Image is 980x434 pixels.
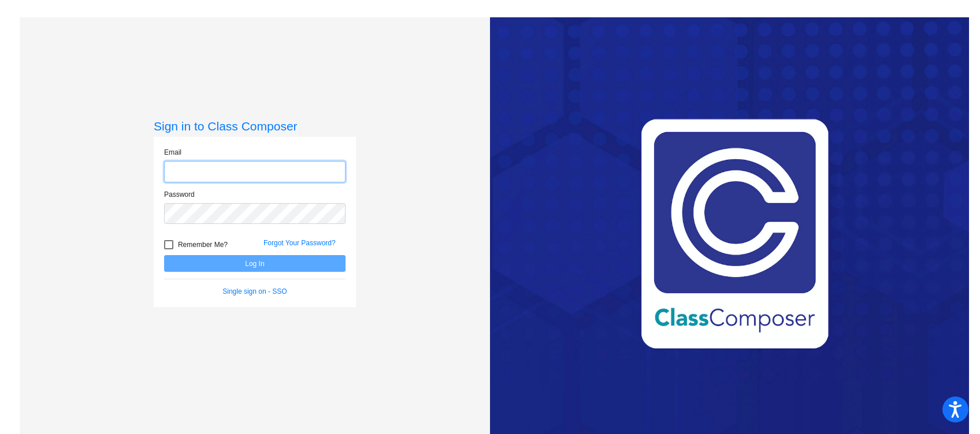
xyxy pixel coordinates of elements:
[164,189,195,200] label: Password
[164,147,181,158] label: Email
[178,238,228,252] span: Remember Me?
[263,239,336,247] a: Forgot Your Password?
[154,119,356,133] h3: Sign in to Class Composer
[164,255,346,272] button: Log In
[222,287,287,295] a: Single sign on - SSO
